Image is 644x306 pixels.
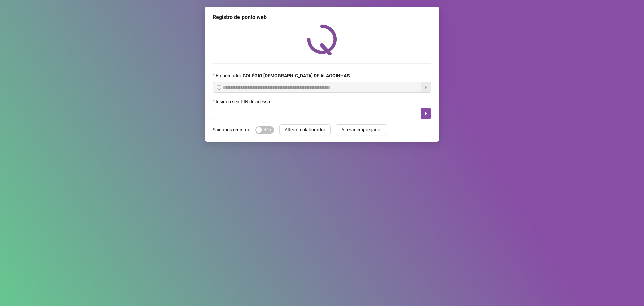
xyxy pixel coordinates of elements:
span: Empregador : [216,72,350,79]
button: Alterar colaborador [279,124,331,135]
div: Registro de ponto web [213,13,431,21]
span: Alterar empregador [341,126,382,133]
span: Alterar colaborador [285,126,325,133]
span: info-circle [217,85,221,90]
label: Sair após registrar [213,124,255,135]
img: QRPoint [307,24,337,55]
strong: COLÉGIO [DEMOGRAPHIC_DATA] DE ALAGOINHAS [243,73,350,78]
label: Insira o seu PIN de acesso [213,98,274,105]
button: Alterar empregador [336,124,387,135]
span: caret-right [423,111,429,116]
